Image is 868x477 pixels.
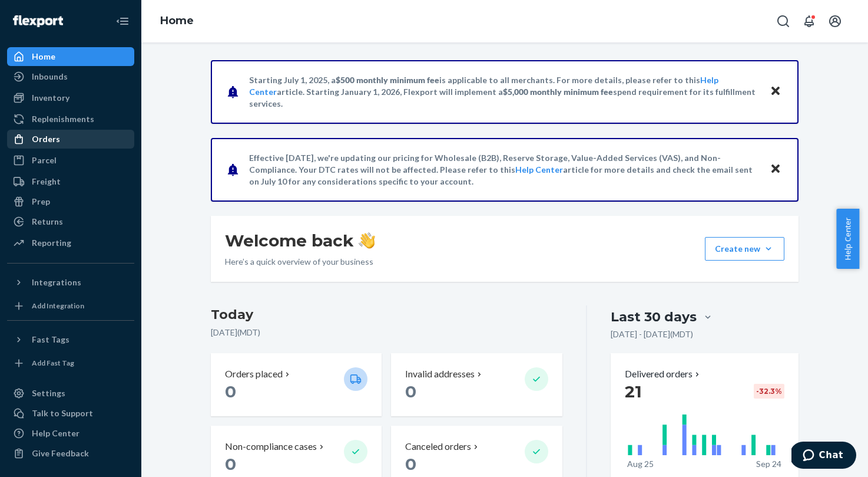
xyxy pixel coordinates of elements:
[225,381,236,402] span: 0
[225,454,236,474] span: 0
[32,71,68,83] div: Inbounds
[211,353,382,416] button: Orders placed 0
[754,384,784,399] div: -32.3 %
[111,9,134,33] button: Close Navigation
[32,427,79,439] div: Help Center
[7,130,134,149] a: Orders
[7,233,134,252] a: Reporting
[211,327,562,338] p: [DATE] ( MDT )
[797,9,821,33] button: Open notifications
[32,176,61,187] div: Freight
[211,305,562,324] h3: Today
[836,209,859,269] button: Help Center
[768,83,783,100] button: Close
[7,88,134,107] a: Inventory
[151,4,203,38] ol: breadcrumbs
[32,196,50,208] div: Prep
[225,230,375,251] h1: Welcome back
[249,152,758,187] p: Effective [DATE], we're updating our pricing for Wholesale (B2B), Reserve Storage, Value-Added Se...
[32,216,63,228] div: Returns
[7,67,134,86] a: Inbounds
[7,404,134,423] button: Talk to Support
[32,407,93,419] div: Talk to Support
[7,47,134,66] a: Home
[771,9,795,33] button: Open Search Box
[32,387,65,399] div: Settings
[405,454,416,474] span: 0
[7,424,134,443] a: Help Center
[405,381,416,402] span: 0
[32,237,71,249] div: Reporting
[225,440,317,453] p: Non-compliance cases
[13,15,63,27] img: Flexport logo
[7,273,134,292] button: Integrations
[627,458,654,470] p: Aug 25
[7,172,134,191] a: Freight
[791,442,856,471] iframe: Opens a widget where you can chat to one of our agents
[515,165,563,175] a: Help Center
[823,9,847,33] button: Open account menu
[7,212,134,231] a: Returns
[7,444,134,463] button: Give Feedback
[32,154,57,166] div: Parcel
[611,328,693,340] p: [DATE] - [DATE] ( MDT )
[32,277,81,288] div: Integrations
[32,133,60,145] div: Orders
[7,354,134,373] a: Add Fast Tag
[705,237,784,261] button: Create new
[32,448,89,459] div: Give Feedback
[625,381,642,402] span: 21
[611,308,697,326] div: Last 30 days
[32,358,74,368] div: Add Fast Tag
[7,384,134,403] a: Settings
[336,75,439,85] span: $500 monthly minimum fee
[7,330,134,349] button: Fast Tags
[7,110,134,129] a: Replenishments
[249,74,758,110] p: Starting July 1, 2025, a is applicable to all merchants. For more details, please refer to this a...
[32,301,84,311] div: Add Integration
[32,51,55,62] div: Home
[225,367,283,381] p: Orders placed
[391,353,562,416] button: Invalid addresses 0
[7,151,134,170] a: Parcel
[160,14,194,27] a: Home
[225,256,375,268] p: Here’s a quick overview of your business
[32,113,94,125] div: Replenishments
[7,297,134,315] a: Add Integration
[756,458,781,470] p: Sep 24
[32,334,69,346] div: Fast Tags
[405,440,471,453] p: Canceled orders
[768,161,783,178] button: Close
[7,192,134,211] a: Prep
[625,367,702,381] button: Delivered orders
[405,367,475,381] p: Invalid addresses
[32,92,69,104] div: Inventory
[359,232,375,249] img: hand-wave emoji
[503,87,613,97] span: $5,000 monthly minimum fee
